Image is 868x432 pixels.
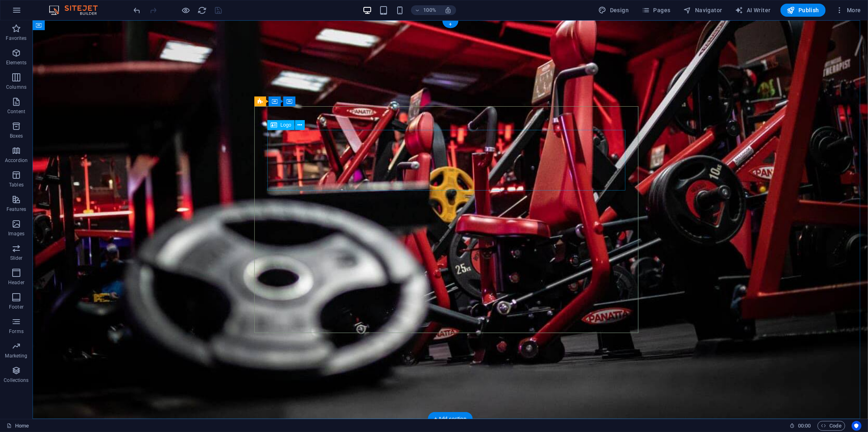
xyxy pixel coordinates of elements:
[804,423,805,429] span: :
[781,4,826,17] button: Publish
[198,6,207,15] i: Reload page
[732,4,774,17] button: AI Writer
[821,421,842,431] span: Code
[735,6,771,14] span: AI Writer
[9,328,24,335] p: Forms
[642,6,670,14] span: Pages
[132,5,142,15] button: undo
[818,421,845,431] button: Code
[680,4,726,17] button: Navigator
[798,421,811,431] span: 00 00
[7,421,29,431] a: Click to cancel selection. Double-click to open Pages
[835,6,861,14] span: More
[10,255,23,261] p: Slider
[789,421,811,431] h6: Session time
[10,133,23,139] p: Boxes
[787,6,819,14] span: Publish
[684,6,722,14] span: Navigator
[5,157,28,164] p: Accordion
[638,4,673,17] button: Pages
[8,279,24,286] p: Header
[133,6,142,15] i: Undo: Change keywords (Ctrl+Z)
[5,353,27,359] p: Marketing
[428,412,473,426] div: + Add section
[6,59,27,66] p: Elements
[280,123,291,127] span: Logo
[6,84,26,90] p: Columns
[7,206,26,213] p: Features
[442,21,458,28] div: +
[9,304,24,310] p: Footer
[595,4,632,17] div: Design (Ctrl+Alt+Y)
[444,7,452,14] i: On resize automatically adjust zoom level to fit chosen device.
[423,5,436,15] h6: 100%
[852,421,861,431] button: Usercentrics
[47,5,108,15] img: Editor Logo
[411,5,440,15] button: 100%
[197,5,207,15] button: reload
[599,6,629,14] span: Design
[832,4,864,17] button: More
[8,230,25,237] p: Images
[9,182,24,188] p: Tables
[595,4,632,17] button: Design
[4,377,28,384] p: Collections
[6,35,26,42] p: Favorites
[7,108,25,115] p: Content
